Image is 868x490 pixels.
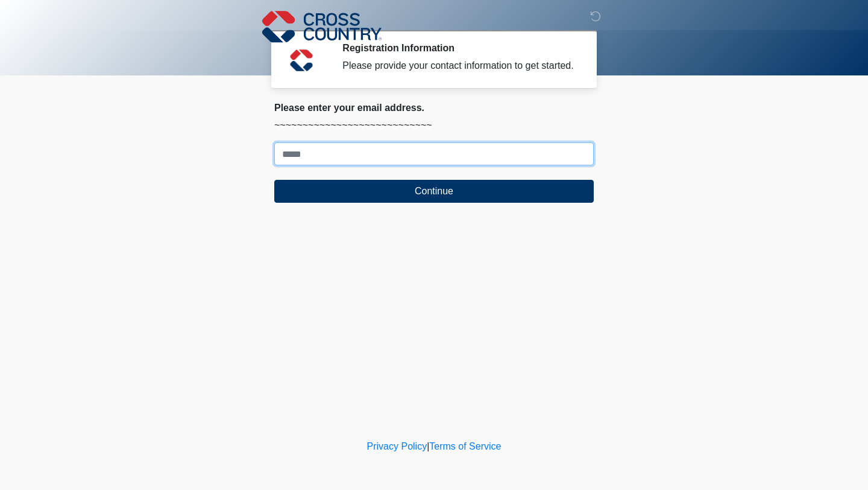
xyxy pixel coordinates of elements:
a: | [427,441,429,451]
div: Please provide your contact information to get started. [342,59,576,73]
h2: Please enter your email address. [274,102,594,113]
button: Continue [274,180,594,203]
a: Privacy Policy [367,441,427,451]
img: Agent Avatar [283,42,319,78]
img: Cross Country Logo [262,9,382,44]
a: Terms of Service [429,441,501,451]
p: ~~~~~~~~~~~~~~~~~~~~~~~~~~~~ [274,118,594,133]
